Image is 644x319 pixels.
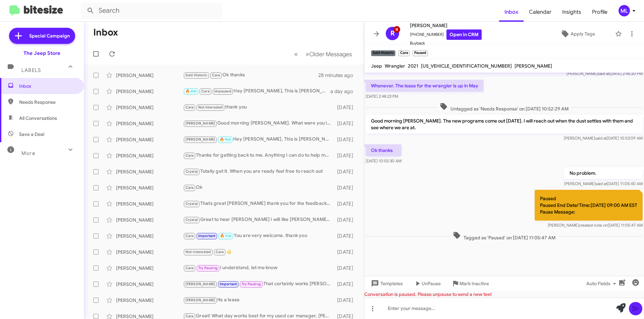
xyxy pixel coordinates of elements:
[19,115,57,122] span: All Conversations
[302,47,356,61] button: Next
[116,201,183,207] div: [PERSON_NAME]
[364,291,644,298] div: Conversation is paused. Please unpause to send a new text
[220,282,237,286] span: Important
[185,73,208,77] span: Sold Historic
[571,28,595,40] span: Apply Tags
[185,266,194,270] span: Cara
[587,2,613,22] a: Profile
[334,265,359,271] div: [DATE]
[183,136,334,143] div: Hey [PERSON_NAME], This is [PERSON_NAME] lefthand sales manager at the jeep store in [GEOGRAPHIC_...
[543,28,612,40] button: Apply Tags
[334,184,359,191] div: [DATE]
[116,120,183,127] div: [PERSON_NAME]
[19,83,76,89] span: Inbox
[446,277,494,290] button: Mark Inactive
[116,168,183,175] div: [PERSON_NAME]
[557,2,587,22] a: Insights
[116,233,183,239] div: [PERSON_NAME]
[318,72,359,79] div: 28 minutes ago
[185,105,194,109] span: Cara
[499,2,524,22] a: Inbox
[21,150,35,156] span: More
[185,250,211,254] span: Not-Interested
[183,152,334,159] div: Thanks for getting back to me. Anything I can do to help move forward with a purchase?
[595,181,607,186] span: said at
[116,104,183,111] div: [PERSON_NAME]
[220,234,231,238] span: 🔥 Hot
[586,277,619,290] span: Auto Fields
[334,152,359,159] div: [DATE]
[334,249,359,255] div: [DATE]
[185,234,194,238] span: Cara
[334,168,359,175] div: [DATE]
[306,50,309,58] span: »
[460,277,489,290] span: Mark Inactive
[385,63,405,69] span: Wrangler
[334,217,359,223] div: [DATE]
[116,88,183,95] div: [PERSON_NAME]
[579,223,608,228] span: created note on
[19,131,44,138] span: Save a Deal
[183,103,334,111] div: thank you
[366,115,643,134] p: Good morning [PERSON_NAME]. The new programs come out [DATE]. I will reach out when the dust sett...
[524,2,557,22] span: Calendar
[598,71,609,76] span: said at
[366,94,398,99] span: [DATE] 2:48:23 PM
[410,40,482,47] span: Buyback
[198,266,218,270] span: Try Pausing
[183,168,334,175] div: Totally get it. When you are ready feel free to reach out
[185,282,215,286] span: [PERSON_NAME]
[390,28,395,39] span: R
[9,28,75,44] a: Special Campaign
[330,88,359,95] div: a day ago
[595,136,607,141] span: said at
[413,50,428,56] small: Paused
[185,153,194,158] span: Cara
[116,217,183,223] div: [PERSON_NAME]
[446,29,482,40] a: Open in CRM
[183,87,330,95] div: Hey [PERSON_NAME], This is [PERSON_NAME] lefthand sales manager at the jeep store in [GEOGRAPHIC_...
[408,63,418,69] span: 2021
[116,297,183,304] div: [PERSON_NAME]
[564,136,643,141] span: [PERSON_NAME] [DATE] 10:53:09 AM
[364,277,408,290] button: Templates
[185,89,197,93] span: 🔥 Hot
[564,181,643,186] span: [PERSON_NAME] [DATE] 11:05:40 AM
[116,184,183,191] div: [PERSON_NAME]
[81,3,222,19] input: Search
[366,144,401,156] p: Ok thanks
[185,314,194,318] span: Cara
[185,298,215,302] span: [PERSON_NAME]
[183,200,334,208] div: Thats great [PERSON_NAME] thank you for the feedback. Should you have any additional questions or...
[116,152,183,159] div: [PERSON_NAME]
[334,297,359,304] div: [DATE]
[515,63,552,69] span: [PERSON_NAME]
[410,21,482,29] span: [PERSON_NAME]
[370,277,403,290] span: Templates
[567,71,643,76] span: [PERSON_NAME] [DATE] 2:46:20 PM
[183,280,334,288] div: That certainly works [PERSON_NAME]. Feel free to call in when you are ready or you can text me he...
[198,234,216,238] span: Important
[116,281,183,288] div: [PERSON_NAME]
[450,231,558,241] span: Tagged as 'Paused' on [DATE] 11:05:47 AM
[185,202,198,206] span: Crystal
[23,50,60,57] div: The Jeep Store
[334,104,359,111] div: [DATE]
[309,51,352,58] span: Older Messages
[371,63,382,69] span: Jeep
[185,185,194,190] span: Cara
[294,50,298,58] span: «
[290,47,302,61] button: Previous
[366,80,484,92] p: Whenever. The lease for the wrangler is up in May
[564,167,643,179] p: No problem.
[183,119,334,127] div: Good morning [PERSON_NAME]. What were you looking to sell?
[214,89,231,93] span: Unpaused
[201,89,210,93] span: Cara
[183,248,334,256] div: 👍
[334,201,359,207] div: [DATE]
[116,249,183,255] div: [PERSON_NAME]
[334,136,359,143] div: [DATE]
[535,190,643,221] p: Paused Paused End Date/Time:[DATE] 09:00 AM EST Pause Message:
